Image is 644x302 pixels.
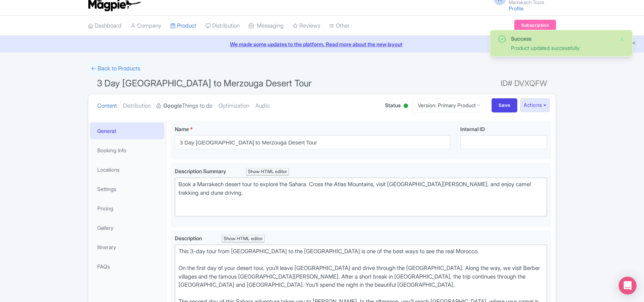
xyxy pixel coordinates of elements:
[90,181,164,197] a: Settings
[293,16,320,36] a: Reviews
[218,94,249,118] a: Optimization
[501,76,547,91] span: ID# DVXQFW
[460,126,485,132] span: Internal ID
[413,98,486,112] a: Version: Primary Product
[157,94,212,118] a: GoogleThings to do
[4,40,640,48] a: We made some updates to the platform. Read more about the new layout
[385,101,401,109] span: Status
[509,5,524,12] a: Profile
[90,219,164,236] a: Gallery
[222,235,265,243] div: Show HTML editor
[175,126,189,132] span: Name
[402,101,410,112] div: Active
[179,180,543,214] div: Book a Marrakech desert tour to explore the Sahara. Cross the Atlas Mountains, visit [GEOGRAPHIC_...
[90,142,164,159] a: Booking Info
[619,35,625,44] button: Close
[631,39,637,48] button: Close announcement
[88,61,143,76] a: ← Back to Products
[520,98,550,112] button: Actions
[163,102,182,110] strong: Google
[90,258,164,275] a: FAQs
[88,16,121,36] a: Dashboard
[97,94,117,118] a: Content
[175,235,203,241] span: Description
[90,123,164,139] a: General
[97,78,312,89] span: 3 Day [GEOGRAPHIC_DATA] to Merzouga Desert Tour
[123,94,151,118] a: Distribution
[492,98,518,112] input: Save
[90,239,164,255] a: Itinerary
[130,16,161,36] a: Company
[170,16,196,36] a: Product
[175,168,227,174] span: Description Summary
[90,200,164,217] a: Pricing
[329,16,350,36] a: Other
[511,44,613,52] div: Product updated successfully
[619,277,637,295] div: Open Intercom Messenger
[90,161,164,178] a: Locations
[511,35,613,42] div: Success
[514,20,556,31] a: Subscription
[255,94,269,118] a: Audio
[249,16,284,36] a: Messaging
[246,168,289,176] div: Show HTML editor
[205,16,240,36] a: Distribution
